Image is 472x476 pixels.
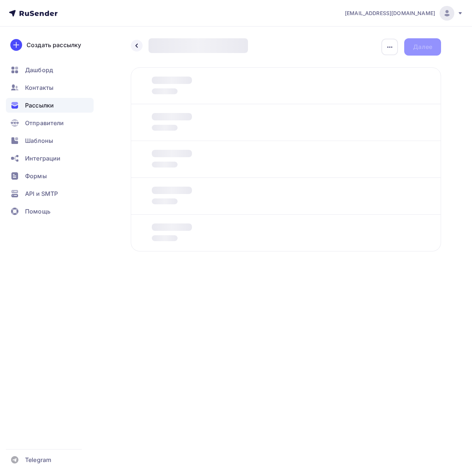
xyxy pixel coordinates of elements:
[25,66,53,74] span: Дашборд
[6,116,94,130] a: Отправители
[25,154,60,163] span: Интеграции
[25,119,64,127] span: Отправители
[345,10,435,17] span: [EMAIL_ADDRESS][DOMAIN_NAME]
[6,80,94,95] a: Контакты
[25,101,54,110] span: Рассылки
[25,455,51,464] span: Telegram
[345,6,463,21] a: [EMAIL_ADDRESS][DOMAIN_NAME]
[25,172,47,180] span: Формы
[6,169,94,183] a: Формы
[25,83,53,92] span: Контакты
[6,133,94,148] a: Шаблоны
[25,189,58,198] span: API и SMTP
[25,136,53,145] span: Шаблоны
[6,63,94,77] a: Дашборд
[6,98,94,113] a: Рассылки
[25,207,50,216] span: Помощь
[27,40,81,49] div: Создать рассылку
